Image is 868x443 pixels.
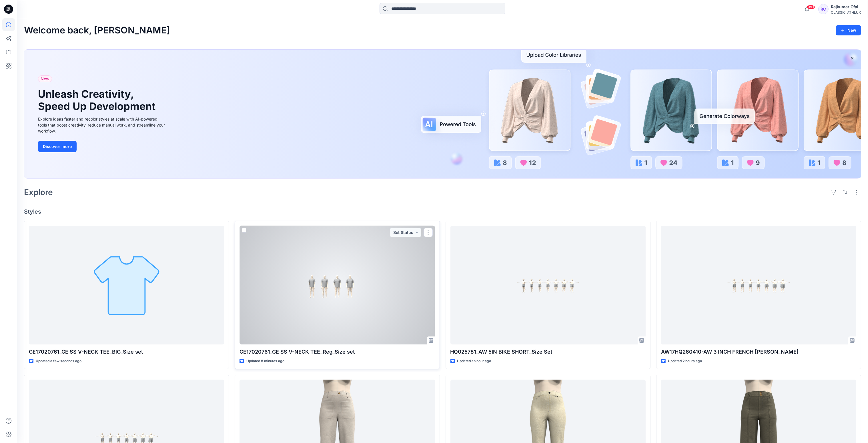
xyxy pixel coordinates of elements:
p: Updated a few seconds ago [36,358,81,364]
p: Updated 8 minutes ago [246,358,284,364]
span: 99+ [807,5,815,9]
p: HQ025781_AW 5IN BIKE SHORT_Size Set [450,348,646,356]
a: HQ025781_AW 5IN BIKE SHORT_Size Set [450,226,646,345]
a: Discover more [38,141,167,152]
span: New [41,75,49,82]
p: Updated 2 hours ago [668,358,702,364]
p: Updated an hour ago [457,358,491,364]
h2: Welcome back, [PERSON_NAME] [24,25,170,36]
button: Discover more [38,141,77,152]
h1: Unleash Creativity, Speed Up Development [38,88,158,113]
div: CLASSIC_ATHLUX [831,10,861,15]
a: AW17HQ260410-AW 3 INCH FRENCH TERRY SHORT [661,226,856,345]
button: New [836,25,861,35]
a: GE17020761_GE SS V-NECK TEE_Reg_Size set [240,226,435,345]
h4: Styles [24,208,861,215]
p: GE17020761_GE SS V-NECK TEE_BIG_Size set [29,348,224,356]
h2: Explore [24,188,53,197]
a: GE17020761_GE SS V-NECK TEE_BIG_Size set [29,226,224,345]
p: GE17020761_GE SS V-NECK TEE_Reg_Size set [240,348,435,356]
div: RC [818,4,829,14]
p: AW17HQ260410-AW 3 INCH FRENCH [PERSON_NAME] [661,348,856,356]
div: Rajkumar Cfai [831,3,861,10]
div: Explore ideas faster and recolor styles at scale with AI-powered tools that boost creativity, red... [38,116,167,134]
